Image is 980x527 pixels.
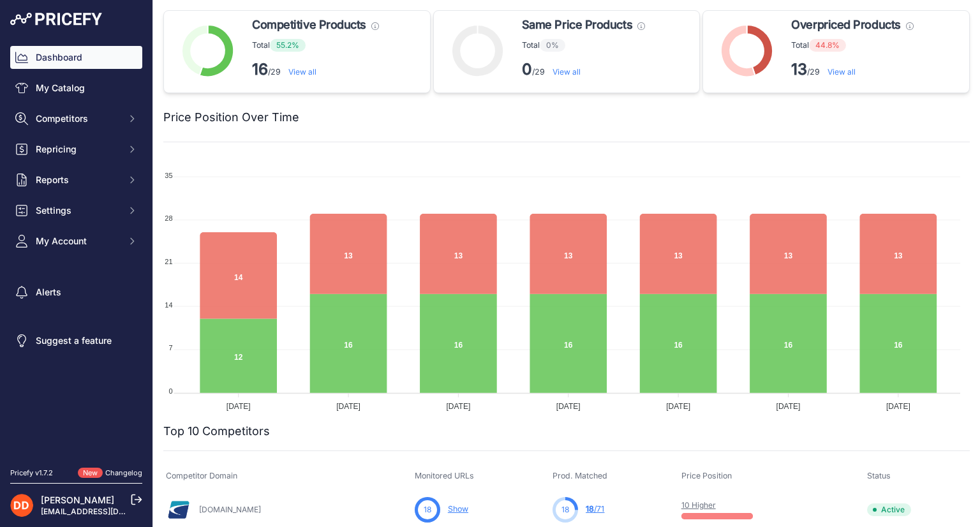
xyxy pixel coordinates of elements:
tspan: [DATE] [666,402,690,411]
a: View all [288,67,316,77]
span: Overpriced Products [791,16,900,34]
p: Total [791,39,913,52]
span: Monitored URLs [415,471,474,480]
span: 0% [540,39,565,52]
tspan: 35 [165,172,172,179]
tspan: [DATE] [447,402,471,411]
span: New [78,468,103,479]
span: Settings [36,204,119,217]
tspan: [DATE] [776,402,801,411]
span: Price Position [681,471,732,480]
tspan: [DATE] [556,402,581,411]
span: Competitive Products [252,16,366,34]
a: [EMAIL_ADDRESS][DOMAIN_NAME] [41,507,174,516]
button: My Account [10,230,142,253]
tspan: 28 [165,214,172,222]
a: Alerts [10,281,142,304]
span: 18 [561,504,569,516]
span: Status [867,471,891,480]
a: Dashboard [10,46,142,69]
strong: 16 [252,60,268,78]
a: 10 Higher [681,500,716,510]
tspan: [DATE] [886,402,910,411]
span: 55.2% [270,39,306,52]
p: /29 [252,59,379,80]
a: Changelog [105,468,142,477]
span: Competitor Domain [166,471,237,480]
img: Pricefy Logo [10,13,102,26]
tspan: 7 [168,344,172,352]
span: Active [867,503,911,516]
tspan: [DATE] [226,402,251,411]
strong: 13 [791,60,807,78]
span: My Account [36,235,119,248]
tspan: 0 [168,387,172,395]
strong: 0 [522,60,532,78]
a: [PERSON_NAME] [41,494,114,505]
a: View all [553,67,581,77]
a: Suggest a feature [10,329,142,352]
a: 18/71 [586,504,604,514]
button: Repricing [10,138,142,161]
h2: Price Position Over Time [163,108,299,126]
a: [DOMAIN_NAME] [199,505,261,514]
tspan: 14 [165,301,172,309]
button: Settings [10,199,142,222]
span: Prod. Matched [553,471,607,480]
span: 18 [586,504,594,514]
nav: Sidebar [10,46,142,452]
p: /29 [522,59,645,80]
tspan: 21 [165,258,172,265]
p: Total [252,39,379,52]
span: Reports [36,174,119,186]
a: View all [828,67,856,77]
span: Same Price Products [522,16,632,34]
button: Competitors [10,107,142,130]
div: Pricefy v1.7.2 [10,468,53,479]
a: My Catalog [10,77,142,100]
button: Reports [10,168,142,191]
p: /29 [791,59,913,80]
span: Repricing [36,143,119,156]
span: 18 [424,504,431,516]
tspan: [DATE] [336,402,360,411]
a: Show [448,504,468,514]
span: Competitors [36,112,119,125]
p: Total [522,39,645,52]
h2: Top 10 Competitors [163,422,270,440]
span: 44.8% [809,39,846,52]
